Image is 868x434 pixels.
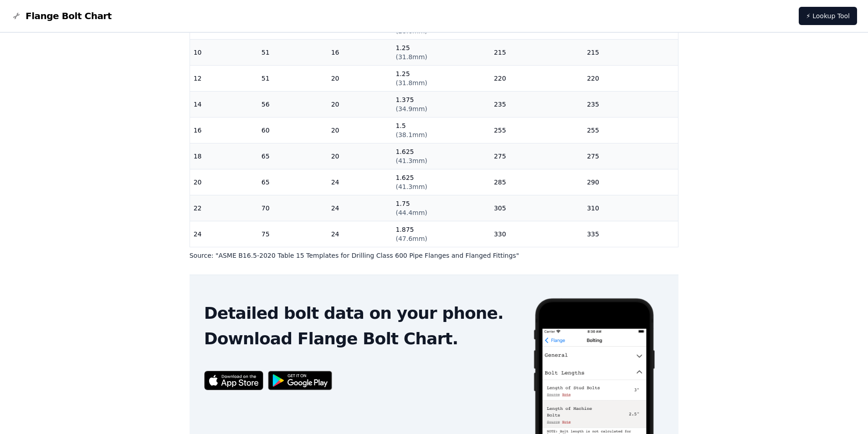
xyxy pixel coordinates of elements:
[392,143,490,169] td: 1.625
[395,53,427,61] span: ( 31.8mm )
[490,195,583,221] td: 305
[583,169,678,195] td: 290
[395,157,427,164] span: ( 41.3mm )
[583,221,678,247] td: 335
[190,143,258,169] td: 18
[11,10,112,22] a: Flange Bolt Chart LogoFlange Bolt Chart
[490,65,583,91] td: 220
[11,10,22,21] img: Flange Bolt Chart Logo
[392,195,490,221] td: 1.75
[328,91,392,117] td: 20
[395,209,427,216] span: ( 44.4mm )
[490,91,583,117] td: 235
[392,65,490,91] td: 1.25
[583,143,678,169] td: 275
[395,183,427,190] span: ( 41.3mm )
[263,366,337,395] img: Get it on Google Play
[328,143,392,169] td: 20
[392,91,490,117] td: 1.375
[190,195,258,221] td: 22
[26,10,112,22] span: Flange Bolt Chart
[490,169,583,195] td: 285
[258,169,328,195] td: 65
[583,117,678,143] td: 255
[204,371,263,390] img: App Store badge for the Flange Bolt Chart app
[395,27,427,35] span: ( 28.6mm )
[328,169,392,195] td: 24
[328,117,392,143] td: 20
[204,330,518,348] h2: Download Flange Bolt Chart.
[392,117,490,143] td: 1.5
[392,221,490,247] td: 1.875
[190,221,258,247] td: 24
[583,39,678,65] td: 215
[328,65,392,91] td: 20
[490,221,583,247] td: 330
[395,131,427,138] span: ( 38.1mm )
[490,117,583,143] td: 255
[190,251,679,260] p: Source: " ASME B16.5-2020 Table 15 Templates for Drilling Class 600 Pipe Flanges and Flanged Fitt...
[258,117,328,143] td: 60
[258,221,328,247] td: 75
[583,65,678,91] td: 220
[490,143,583,169] td: 275
[395,79,427,87] span: ( 31.8mm )
[204,304,518,322] h2: Detailed bolt data on your phone.
[395,235,427,242] span: ( 47.6mm )
[258,195,328,221] td: 70
[258,91,328,117] td: 56
[583,91,678,117] td: 235
[328,221,392,247] td: 24
[392,169,490,195] td: 1.625
[799,7,857,25] a: ⚡ Lookup Tool
[190,117,258,143] td: 16
[328,195,392,221] td: 24
[395,105,427,112] span: ( 34.9mm )
[190,91,258,117] td: 14
[190,39,258,65] td: 10
[190,65,258,91] td: 12
[258,143,328,169] td: 65
[190,169,258,195] td: 20
[328,39,392,65] td: 16
[490,39,583,65] td: 215
[392,39,490,65] td: 1.25
[583,195,678,221] td: 310
[258,65,328,91] td: 51
[258,39,328,65] td: 51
